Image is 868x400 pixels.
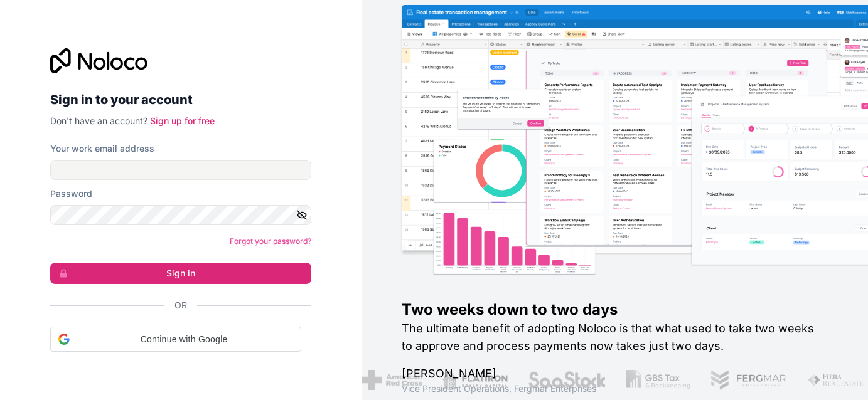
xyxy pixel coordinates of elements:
label: Password [50,187,92,200]
img: /assets/american-red-cross-BAupjrZR.png [362,370,422,390]
h2: Sign in to your account [50,88,311,111]
span: Continue with Google [75,333,293,346]
div: Continue with Google [50,327,301,352]
button: Sign in [50,263,311,284]
h2: The ultimate benefit of adopting Noloco is that what used to take two weeks to approve and proces... [402,320,828,355]
span: Don't have an account? [50,115,147,126]
input: Password [50,205,311,225]
span: Or [174,299,187,312]
h1: Vice President Operations , Fergmar Enterprises [402,382,828,395]
h1: Two weeks down to two days [402,300,828,320]
h1: [PERSON_NAME] [402,365,828,382]
a: Forgot your password? [230,236,311,246]
label: Your work email address [50,142,154,155]
input: Email address [50,160,311,180]
a: Sign up for free [150,115,215,126]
